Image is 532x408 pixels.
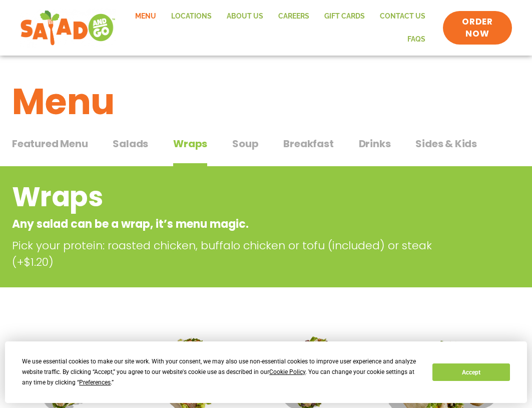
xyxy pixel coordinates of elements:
h2: Wraps [12,177,439,217]
span: Wraps [173,136,207,151]
p: Pick your protein: roasted chicken, buffalo chicken or tofu (included) or steak (+$1.20) [12,237,457,270]
div: We use essential cookies to make our site work. With your consent, we may also use non-essential ... [22,356,420,388]
span: Drinks [359,136,391,151]
a: GIFT CARDS [317,5,372,28]
a: FAQs [400,28,433,51]
span: Salads [113,136,148,151]
a: Contact Us [372,5,433,28]
div: Tabbed content [12,133,520,167]
span: Soup [232,136,258,151]
p: Any salad can be a wrap, it’s menu magic. [12,216,439,232]
span: ORDER NOW [453,16,502,40]
a: Locations [164,5,219,28]
button: Accept [432,363,509,381]
div: Cookie Consent Prompt [5,341,527,403]
span: Featured Menu [12,136,88,151]
span: Preferences [79,379,111,386]
a: Menu [128,5,164,28]
nav: Menu [126,5,433,51]
a: Careers [271,5,317,28]
span: Breakfast [283,136,333,151]
span: Cookie Policy [269,368,305,375]
a: ORDER NOW [443,11,512,45]
span: Sides & Kids [415,136,477,151]
h1: Menu [12,75,520,129]
img: new-SAG-logo-768×292 [20,8,116,48]
a: About Us [219,5,271,28]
